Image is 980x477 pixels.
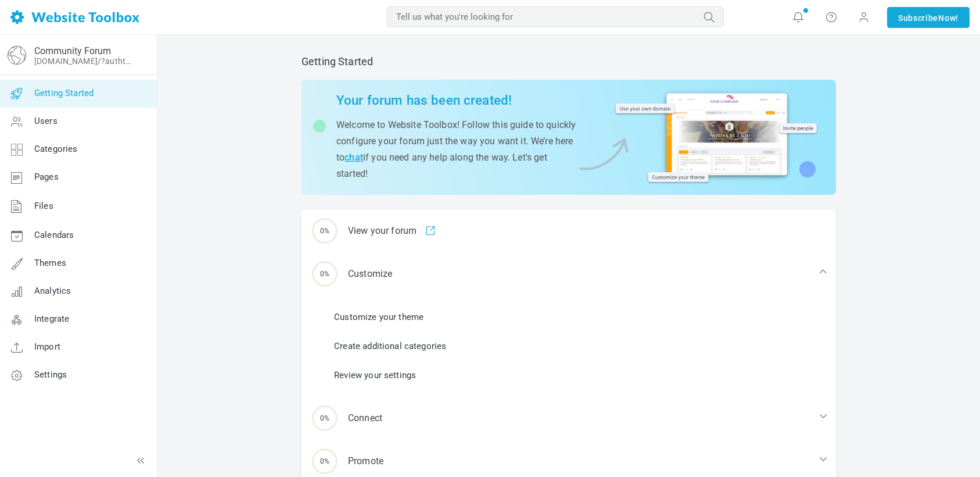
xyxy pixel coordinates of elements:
span: 0% [312,448,338,474]
p: Welcome to Website Toolbox! Follow this guide to quickly configure your forum just the way you wa... [336,117,576,182]
img: globe-icon.png [8,46,26,65]
span: Integrate [34,314,69,324]
a: [DOMAIN_NAME]/?authtoken=977e2e8c1a7fa277ea55d679062242d8&rememberMe=1 [34,56,135,66]
a: Create additional categories [334,340,446,353]
div: Connect [301,397,836,440]
a: Review your settings [334,369,416,382]
span: Users [34,116,58,126]
h2: Getting Started [301,55,836,68]
span: Pages [34,172,59,182]
span: Now! [938,12,959,24]
span: Themes [34,258,66,268]
span: Getting Started [34,88,94,98]
div: View your forum [301,209,836,252]
span: Analytics [34,286,71,296]
input: Tell us what you're looking for [387,6,724,27]
a: 0% View your forum [301,209,836,252]
span: 0% [312,218,338,244]
span: Import [34,341,60,352]
span: 0% [312,405,338,431]
span: Files [34,201,53,211]
a: Community Forum [34,45,111,56]
span: Categories [34,144,78,154]
a: Customize your theme [334,311,423,323]
span: Settings [34,369,67,380]
span: 0% [312,261,338,287]
div: Customize [301,252,836,296]
a: SubscribeNow! [887,7,970,28]
h2: Your forum has been created! [336,92,576,108]
span: Calendars [34,230,74,240]
a: chat [344,152,363,163]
